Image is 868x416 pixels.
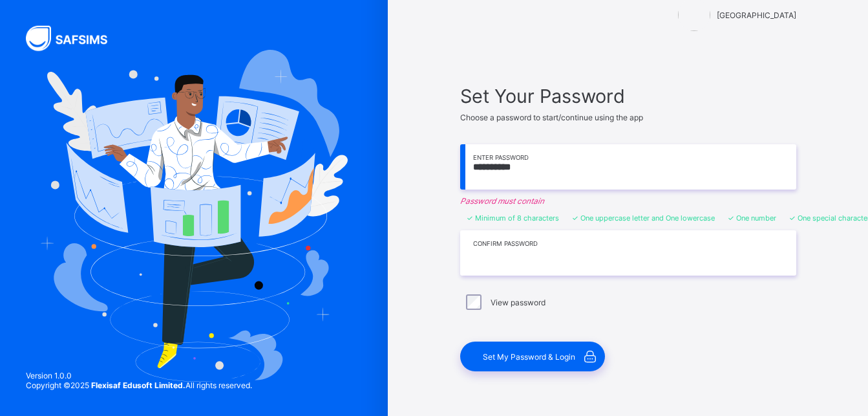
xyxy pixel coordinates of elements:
span: Set My Password & Login [483,352,575,362]
span: Copyright © 2025 All rights reserved. [26,380,252,390]
em: Password must contain [460,196,796,206]
li: Minimum of 8 characters [467,213,559,223]
img: Hero Image [40,50,348,381]
span: Version 1.0.0 [26,371,252,380]
li: One uppercase letter and One lowercase [572,213,715,223]
img: SAFSIMS Logo [26,26,123,51]
label: View password [491,298,545,307]
li: One number [728,213,776,223]
span: Choose a password to start/continue using the app [460,113,643,122]
span: Set Your Password [460,85,796,107]
strong: Flexisaf Edusoft Limited. [91,380,185,390]
span: [GEOGRAPHIC_DATA] [717,10,796,20]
